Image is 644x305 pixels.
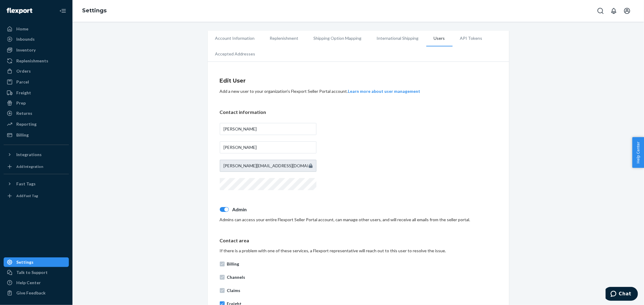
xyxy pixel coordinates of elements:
[4,278,69,288] a: Help Center
[16,26,28,32] div: Home
[16,90,31,96] div: Freight
[16,121,37,127] div: Reporting
[220,88,497,94] div: Add a new user to your organization's Flexport Seller Portal account.
[16,193,38,198] div: Add Fast Tag
[4,56,69,66] a: Replenishments
[16,47,36,53] div: Inventory
[606,287,638,302] iframe: Opens a widget where you can chat to one of our agents
[16,110,32,116] div: Returns
[4,88,69,98] a: Freight
[4,268,69,277] button: Talk to Support
[16,290,46,296] div: Give Feedback
[77,2,111,20] ol: breadcrumbs
[16,280,41,286] div: Help Center
[16,164,43,169] div: Add Integration
[16,79,29,85] div: Parcel
[16,36,35,42] div: Inbounds
[227,274,497,280] p: Channels
[220,141,316,153] input: Last Name
[369,31,426,46] li: International Shipping
[227,288,497,294] p: Claims
[16,68,31,74] div: Orders
[208,46,263,61] li: Accepted Addresses
[82,7,107,14] a: Settings
[208,31,262,46] li: Account Information
[4,34,69,44] a: Inbounds
[16,259,34,265] div: Settings
[426,31,453,46] li: Users
[220,109,497,116] p: Contact information
[4,45,69,55] a: Inventory
[4,257,69,267] a: Settings
[16,152,42,158] div: Integrations
[594,5,607,17] button: Open Search Box
[220,275,225,280] input: Channels
[621,5,633,17] button: Open account menu
[16,132,29,138] div: Billing
[220,288,225,293] input: Claims
[232,206,497,213] p: Admin
[16,269,48,275] div: Talk to Support
[4,24,69,34] a: Home
[7,8,32,14] img: Flexport logo
[632,137,644,168] button: Help Center
[306,31,369,46] li: Shipping Option Mapping
[4,66,69,76] a: Orders
[4,119,69,129] a: Reporting
[4,162,69,171] a: Add Integration
[4,77,69,87] a: Parcel
[16,100,26,106] div: Prep
[16,181,36,187] div: Fast Tags
[4,150,69,159] button: Integrations
[220,262,225,266] input: Billing
[608,5,620,17] button: Open notifications
[4,108,69,118] a: Returns
[220,237,497,244] p: Contact area
[220,77,497,85] h4: Edit User
[220,248,497,254] div: If there is a problem with one of these services, a Flexport representative will reach out to thi...
[4,191,69,201] a: Add Fast Tag
[4,130,69,140] a: Billing
[348,88,421,94] button: Learn more about user management
[16,58,48,64] div: Replenishments
[453,31,490,46] li: API Tokens
[57,5,69,17] button: Close Navigation
[4,98,69,108] a: Prep
[262,31,306,46] li: Replenishment
[227,261,497,267] p: Billing
[220,123,316,135] input: First Name
[220,160,316,172] input: Email
[4,179,69,189] button: Fast Tags
[4,288,69,298] button: Give Feedback
[220,217,497,223] div: Admins can access your entire Flexport Seller Portal account, can manage other users, and will re...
